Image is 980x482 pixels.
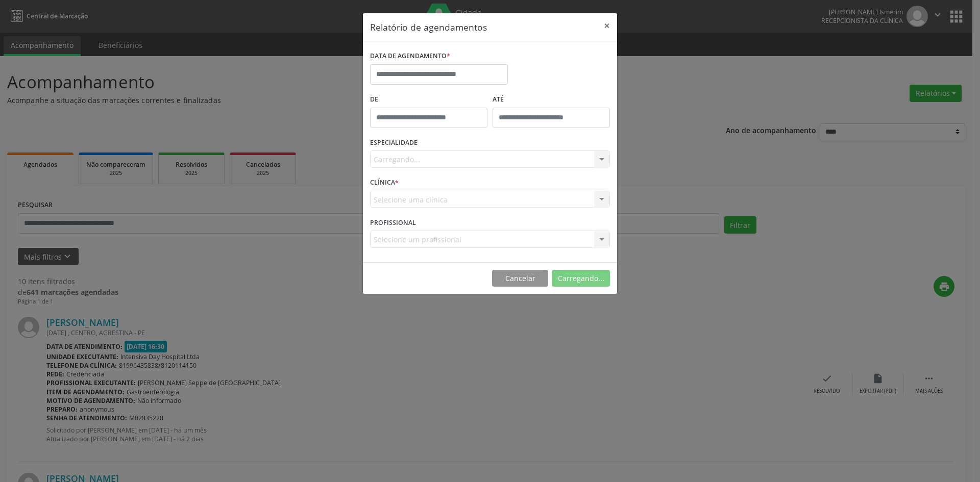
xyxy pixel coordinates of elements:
label: DATA DE AGENDAMENTO [370,48,450,64]
label: PROFISSIONAL [370,215,416,231]
button: Carregando... [552,270,610,287]
label: ATÉ [493,92,610,108]
h5: Relatório de agendamentos [370,20,487,34]
button: Close [597,13,617,38]
label: CLÍNICA [370,175,399,191]
label: ESPECIALIDADE [370,135,418,151]
button: Cancelar [492,270,548,287]
label: De [370,92,487,108]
